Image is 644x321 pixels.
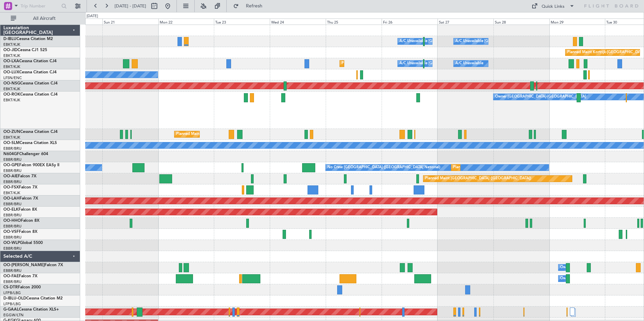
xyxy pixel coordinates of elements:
[3,98,20,103] a: EBKT/KJK
[3,274,19,278] span: OO-FAE
[3,279,22,284] a: EBBR/BRU
[87,13,98,19] div: [DATE]
[3,168,22,173] a: EBBR/BRU
[3,213,22,218] a: EBBR/BRU
[3,235,22,240] a: EBBR/BRU
[3,241,20,245] span: OO-WLP
[3,241,43,245] a: OO-WLPGlobal 5500
[3,174,36,178] a: OO-AIEFalcon 7X
[3,37,17,41] span: D-IBLU
[176,129,255,139] div: Planned Maint Kortrijk-[GEOGRAPHIC_DATA]
[3,197,38,201] a: OO-LAHFalcon 7X
[438,19,493,25] div: Sat 27
[3,163,59,167] a: OO-GPEFalcon 900EX EASy II
[3,185,37,189] a: OO-FSXFalcon 7X
[3,59,57,63] a: OO-LXACessna Citation CJ4
[3,208,37,212] a: OO-ELKFalcon 8X
[3,308,19,312] span: G-GAAL
[3,246,22,251] a: EBBR/BRU
[3,285,41,289] a: CS-DTRFalcon 2000
[495,92,586,102] div: Owner [GEOGRAPHIC_DATA]-[GEOGRAPHIC_DATA]
[3,81,20,85] span: OO-NSG
[560,274,606,284] div: Owner Melsbroek Air Base
[230,1,270,11] button: Refresh
[3,185,19,189] span: OO-FSX
[3,224,22,229] a: EBBR/BRU
[3,130,20,134] span: OO-ZUN
[3,174,18,178] span: OO-AIE
[3,53,20,58] a: EBKT/KJK
[3,313,24,318] a: EGGW/LTN
[542,3,565,10] div: Quick Links
[3,202,22,207] a: EBBR/BRU
[3,152,19,156] span: N604GF
[18,16,71,21] span: All Aircraft
[3,179,22,184] a: EBBR/BRU
[3,208,19,212] span: OO-ELK
[3,263,63,267] a: OO-[PERSON_NAME]Falcon 7X
[425,174,531,184] div: Planned Maint [GEOGRAPHIC_DATA] ([GEOGRAPHIC_DATA])
[214,19,270,25] div: Tue 23
[270,19,326,25] div: Wed 24
[382,19,438,25] div: Fri 26
[3,301,21,307] a: LFPB/LBG
[3,190,20,195] a: EBKT/KJK
[3,152,48,156] a: N604GFChallenger 604
[399,59,525,69] div: A/C Unavailable [GEOGRAPHIC_DATA] ([GEOGRAPHIC_DATA] National)
[3,219,39,223] a: OO-HHOFalcon 8X
[3,141,20,145] span: OO-SLM
[549,19,605,25] div: Mon 29
[3,81,58,85] a: OO-NSGCessna Citation CJ4
[3,64,20,69] a: EBKT/KJK
[240,4,268,8] span: Refresh
[115,3,146,9] span: [DATE] - [DATE]
[3,146,22,151] a: EBBR/BRU
[3,75,22,80] a: LFSN/ENC
[3,157,22,162] a: EBBR/BRU
[3,48,18,52] span: OO-JID
[327,163,440,173] div: No Crew [GEOGRAPHIC_DATA] ([GEOGRAPHIC_DATA] National)
[3,296,63,300] a: D-IBLU-OLDCessna Citation M2
[493,19,549,25] div: Sun 28
[3,268,22,273] a: EBBR/BRU
[326,19,382,25] div: Thu 25
[3,290,21,295] a: LFPB/LBG
[3,70,57,74] a: OO-LUXCessna Citation CJ4
[455,36,563,46] div: A/C Unavailable [GEOGRAPHIC_DATA]-[GEOGRAPHIC_DATA]
[528,1,578,11] button: Quick Links
[3,130,58,134] a: OO-ZUNCessna Citation CJ4
[102,19,158,25] div: Sun 21
[3,48,47,52] a: OO-JIDCessna CJ1 525
[3,230,19,234] span: OO-VSF
[399,36,525,46] div: A/C Unavailable [GEOGRAPHIC_DATA] ([GEOGRAPHIC_DATA] National)
[21,1,59,11] input: Trip Number
[3,274,37,278] a: OO-FAEFalcon 7X
[3,263,44,267] span: OO-[PERSON_NAME]
[3,296,26,300] span: D-IBLU-OLD
[455,59,483,69] div: A/C Unavailable
[3,42,20,47] a: EBKT/KJK
[3,141,57,145] a: OO-SLMCessna Citation XLS
[3,285,18,289] span: CS-DTR
[3,37,53,41] a: D-IBLUCessna Citation M2
[560,262,606,273] div: Owner Melsbroek Air Base
[342,59,420,69] div: Planned Maint Kortrijk-[GEOGRAPHIC_DATA]
[3,197,20,201] span: OO-LAH
[3,93,20,97] span: OO-ROK
[3,59,19,63] span: OO-LXA
[3,163,19,167] span: OO-GPE
[3,219,21,223] span: OO-HHO
[3,93,58,97] a: OO-ROKCessna Citation CJ4
[3,230,37,234] a: OO-VSFFalcon 8X
[453,163,575,173] div: Planned Maint [GEOGRAPHIC_DATA] ([GEOGRAPHIC_DATA] National)
[3,135,20,140] a: EBKT/KJK
[158,19,214,25] div: Mon 22
[3,308,59,312] a: G-GAALCessna Citation XLS+
[3,70,19,74] span: OO-LUX
[7,13,73,24] button: All Aircraft
[3,86,20,92] a: EBKT/KJK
